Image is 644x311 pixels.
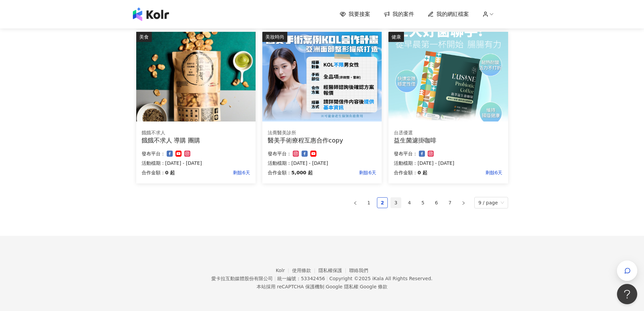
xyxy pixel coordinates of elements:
[329,276,432,281] div: Copyright © 2025 All Rights Reserved.
[392,10,414,18] span: 我的案件
[388,32,404,42] div: 健康
[394,169,418,177] p: 合作金額：
[142,169,165,177] p: 合作金額：
[350,197,361,208] li: Previous Page
[326,276,328,281] span: |
[326,284,358,289] a: Google 隱私權
[318,268,350,273] a: 隱私權保護
[211,276,273,281] div: 愛卡拉互動媒體股份有限公司
[257,283,387,291] span: 本站採用 reCAPTCHA 保護機制
[428,10,469,18] a: 我的網紅檔案
[277,276,325,281] div: 統一編號：53342456
[353,201,357,205] span: left
[431,198,442,208] a: 6
[364,198,374,208] a: 1
[165,169,175,177] p: 0 起
[349,268,368,273] a: 聯絡我們
[377,198,387,208] a: 2
[418,197,428,208] li: 5
[388,32,508,121] img: 益生菌濾掛咖啡
[324,284,326,289] span: |
[474,197,508,208] div: Page Size
[349,10,370,18] span: 我要接案
[133,7,169,21] img: logo
[292,268,318,273] a: 使用條款
[360,284,387,289] a: Google 條款
[390,197,401,208] li: 3
[136,32,256,121] img: 餓餓不求人系列
[394,136,502,145] div: 益生菌濾掛咖啡
[363,197,374,208] li: 1
[404,198,414,208] a: 4
[313,169,376,177] p: 剩餘6天
[436,10,469,18] span: 我的網紅檔案
[404,197,415,208] li: 4
[478,197,504,208] span: 9 / page
[418,198,428,208] a: 5
[358,284,360,289] span: |
[268,130,376,136] div: 法喬醫美診所
[142,136,250,145] div: 餓餓不求人 導購 團購
[136,32,152,42] div: 美食
[445,198,455,208] a: 7
[291,169,313,177] p: 5,000 起
[268,169,291,177] p: 合作金額：
[431,197,442,208] li: 6
[142,159,250,167] p: 活動檔期：[DATE] - [DATE]
[268,159,376,167] p: 活動檔期：[DATE] - [DATE]
[372,276,384,281] a: iKala
[445,197,455,208] li: 7
[617,284,637,304] iframe: Help Scout Beacon - Open
[142,130,250,136] div: 餓餓不求人
[458,197,469,208] button: right
[262,32,382,121] img: 眼袋、隆鼻、隆乳、抽脂、墊下巴
[427,169,503,177] p: 剩餘6天
[461,201,466,205] span: right
[276,268,292,273] a: Kolr
[274,276,276,281] span: |
[268,136,376,145] div: 醫美手術療程互惠合作copy
[268,150,291,158] p: 發布平台：
[350,197,361,208] button: left
[394,130,502,136] div: 台丞優選
[384,10,414,18] a: 我的案件
[262,32,287,42] div: 美妝時尚
[391,198,401,208] a: 3
[175,169,250,177] p: 剩餘6天
[394,150,418,158] p: 發布平台：
[377,197,388,208] li: 2
[142,150,165,158] p: 發布平台：
[458,197,469,208] li: Next Page
[394,159,502,167] p: 活動檔期：[DATE] - [DATE]
[340,10,370,18] a: 我要接案
[418,169,427,177] p: 0 起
